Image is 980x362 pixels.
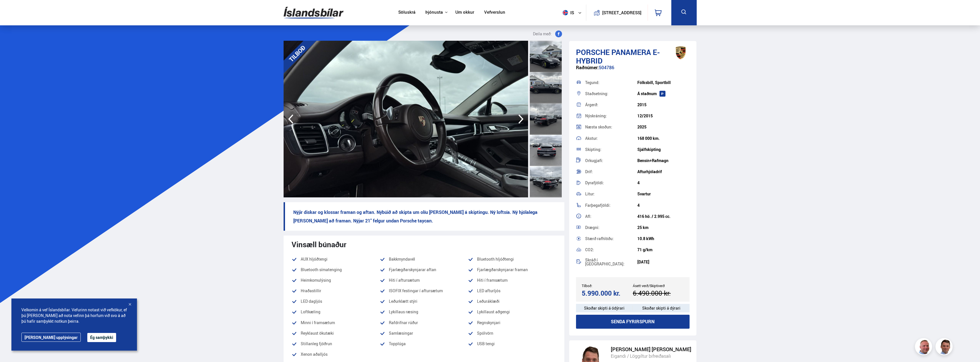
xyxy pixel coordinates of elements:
div: [DATE] [637,260,690,264]
div: 25 km [637,225,690,230]
li: Rafdrifnar rúður [380,319,468,326]
div: Orkugjafi: [585,159,637,163]
div: 2025 [637,125,690,129]
div: Drægni: [585,226,637,230]
div: Sjálfskipting [637,147,690,152]
div: Afturhjóladrif [637,169,690,174]
img: 3526176.jpeg [284,41,528,197]
li: Reyklaust ökutæki [292,330,380,337]
div: Skoðar skipti á ódýrari [576,304,633,312]
li: Hraðastillir [292,287,380,294]
li: Samlæsingar [380,330,468,337]
div: Á staðnum [637,91,690,96]
button: [STREET_ADDRESS] [605,10,639,15]
div: 71 g/km [637,248,690,252]
div: 4 [637,181,690,185]
div: Næsta skoðun: [585,125,637,129]
button: Þjónusta [425,10,443,15]
p: Nýjir diskar og klossar framan og aftan. Nýbúið að skipta um olíu [PERSON_NAME] á skiptingu. Ný l... [284,202,564,231]
div: 5.990.000 kr. [582,289,631,297]
div: TILBOÐ [276,32,318,75]
a: Um okkur [455,10,474,16]
li: Lykillaus ræsing [380,308,468,315]
li: Stillanleg fjöðrun [292,340,380,347]
div: Vinsæll búnaður [292,240,556,249]
li: Fjarlægðarskynjarar aftan [380,266,468,273]
div: [PERSON_NAME] [PERSON_NAME] [611,346,691,352]
div: 10.8 kWh [637,236,690,241]
div: 6.490.000 kr. [633,289,682,297]
button: is [560,4,586,21]
li: Leðurklætt stýri [380,298,468,305]
div: CO2: [585,248,637,252]
div: Fólksbíll, Sportbíll [637,80,690,85]
div: Eigandi / Löggiltur bifreiðasali [611,352,691,360]
span: Deila með: [533,30,552,37]
a: Vefverslun [484,10,505,16]
div: Skoðar skipti á dýrari [633,304,690,312]
a: [STREET_ADDRESS] [589,5,644,21]
li: Loftkæling [292,308,380,315]
li: Bakkmyndavél [380,256,468,263]
div: Árgerð: [585,103,637,107]
div: Dyrafjöldi: [585,181,637,185]
span: Raðnúmer: [576,64,599,71]
div: Litur: [585,192,637,196]
span: Panamera E-HYBRID [576,47,660,66]
div: Skráð í [GEOGRAPHIC_DATA]: [585,258,637,266]
div: 416 hö. / 2.995 cc. [637,214,690,219]
button: Deila með: [531,30,564,37]
div: Bensín+Rafmagn [637,158,690,163]
li: LED afturljós [468,287,556,294]
div: Tegund: [585,81,637,85]
li: Minni í framsætum [292,319,380,326]
span: Porsche [576,47,610,57]
span: Velkomin á vef Íslandsbílar. Vefurinn notast við vefkökur, ef þú [PERSON_NAME] að nota vefinn þá ... [21,307,127,324]
a: Söluskrá [398,10,415,16]
li: AUX hljóðtengi [292,256,380,263]
div: 4 [637,203,690,208]
div: 2015 [637,103,690,107]
li: Fjarlægðarskynjarar framan [468,266,556,273]
div: 168 000 km. [637,136,690,141]
div: 12/2015 [637,114,690,118]
img: siFngHWaQ9KaOqBr.png [916,339,933,356]
div: Farþegafjöldi: [585,203,637,207]
li: Leðuráklæði [468,298,556,305]
div: Akstur: [585,136,637,140]
li: LED dagljós [292,298,380,305]
li: Topplúga [380,340,468,347]
li: Bluetooth hljóðtengi [468,256,556,263]
li: Hiti í framsætum [468,277,556,284]
img: svg+xml;base64,PHN2ZyB4bWxucz0iaHR0cDovL3d3dy53My5vcmcvMjAwMC9zdmciIHdpZHRoPSI1MTIiIGhlaWdodD0iNT... [563,10,568,15]
li: ISOFIX festingar í aftursætum [380,287,468,294]
li: Lykillaust aðgengi [468,308,556,315]
div: 504786 [576,65,690,76]
div: Staðsetning: [585,92,637,96]
div: Svartur [637,192,690,196]
div: Nýskráning: [585,114,637,118]
li: Hiti í aftursætum [380,277,468,284]
li: Regnskynjari [468,319,556,326]
div: Stærð rafhlöðu: [585,237,637,241]
div: Tilboð: [582,284,633,288]
li: USB tengi [468,340,556,347]
div: Skipting: [585,148,637,152]
div: Afl: [585,214,637,218]
button: Opna LiveChat spjallviðmót [5,2,22,19]
li: Heimkomulýsing [292,277,380,284]
span: is [560,10,575,15]
button: Ég samþykki [87,333,116,342]
img: brand logo [669,44,692,62]
div: Drif: [585,170,637,174]
img: FbJEzSuNWCJXmdc-.webp [936,339,953,356]
div: Ásett verð/Skiptiverð [633,284,684,288]
img: G0Ugv5HjCgRt.svg [284,3,343,22]
li: Xenon aðalljós [292,351,380,358]
li: Bluetooth símatenging [292,266,380,273]
li: Spólvörn [468,330,556,337]
button: Senda fyrirspurn [576,315,690,329]
a: [PERSON_NAME] upplýsingar [21,333,81,342]
img: 3526177.jpeg [528,41,773,197]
